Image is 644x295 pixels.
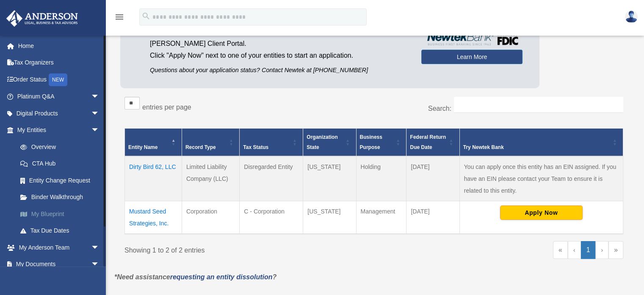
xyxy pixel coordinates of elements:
[356,201,406,234] td: Management
[426,32,518,45] img: NewtekBankLogoSM.png
[463,142,610,152] div: Try Newtek Bank
[406,156,459,201] td: [DATE]
[356,156,406,201] td: Holding
[12,155,112,172] a: CTA Hub
[12,172,112,189] a: Entity Change Request
[12,189,112,206] a: Binder Walkthrough
[142,104,191,111] label: entries per page
[421,50,522,64] a: Learn More
[91,105,108,122] span: arrow_drop_down
[410,134,446,150] span: Federal Return Due Date
[124,241,368,256] div: Showing 1 to 2 of 2 entries
[406,128,459,156] th: Federal Return Due Date: Activate to sort
[360,134,382,150] span: Business Purpose
[303,156,356,201] td: [US_STATE]
[114,15,124,22] a: menu
[356,128,406,156] th: Business Purpose: Activate to sort
[6,54,112,71] a: Tax Organizers
[12,138,108,155] a: Overview
[307,134,337,150] span: Organization State
[125,156,182,201] td: Dirty Bird 62, LLC
[12,205,112,222] a: My Blueprint
[625,11,638,23] img: User Pic
[6,122,112,139] a: My Entitiesarrow_drop_down
[459,128,623,156] th: Try Newtek Bank : Activate to sort
[6,256,112,273] a: My Documentsarrow_drop_down
[459,156,623,201] td: You can apply once this entity has an EIN assigned. If you have an EIN please contact your Team t...
[91,256,108,273] span: arrow_drop_down
[553,241,568,259] a: First
[141,11,151,21] i: search
[114,273,276,281] em: *Need assistance ?
[243,144,268,150] span: Tax Status
[428,105,451,112] label: Search:
[12,222,112,239] a: Tax Due Dates
[185,144,216,150] span: Record Type
[240,201,303,234] td: C - Corporation
[125,128,182,156] th: Entity Name: Activate to invert sorting
[6,105,112,122] a: Digital Productsarrow_drop_down
[568,241,581,259] a: Previous
[91,88,108,106] span: arrow_drop_down
[240,156,303,201] td: Disregarded Entity
[150,65,409,76] p: Questions about your application status? Contact Newtek at [PHONE_NUMBER]
[4,10,80,27] img: Anderson Advisors Platinum Portal
[182,156,239,201] td: Limited Liability Company (LLC)
[150,26,409,50] p: by applying from the [PERSON_NAME] Client Portal.
[114,12,124,22] i: menu
[303,128,356,156] th: Organization State: Activate to sort
[182,201,239,234] td: Corporation
[581,241,596,259] a: 1
[128,144,158,150] span: Entity Name
[240,128,303,156] th: Tax Status: Activate to sort
[6,37,112,54] a: Home
[303,201,356,234] td: [US_STATE]
[406,201,459,234] td: [DATE]
[182,128,239,156] th: Record Type: Activate to sort
[6,239,112,256] a: My Anderson Teamarrow_drop_down
[49,73,67,86] div: NEW
[608,241,623,259] a: Last
[6,88,112,105] a: Platinum Q&Aarrow_drop_down
[595,241,608,259] a: Next
[6,71,112,88] a: Order StatusNEW
[125,201,182,234] td: Mustard Seed Strategies, Inc.
[500,205,583,220] button: Apply Now
[91,239,108,256] span: arrow_drop_down
[91,122,108,139] span: arrow_drop_down
[150,50,409,62] p: Click "Apply Now" next to one of your entities to start an application.
[170,273,273,281] a: requesting an entity dissolution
